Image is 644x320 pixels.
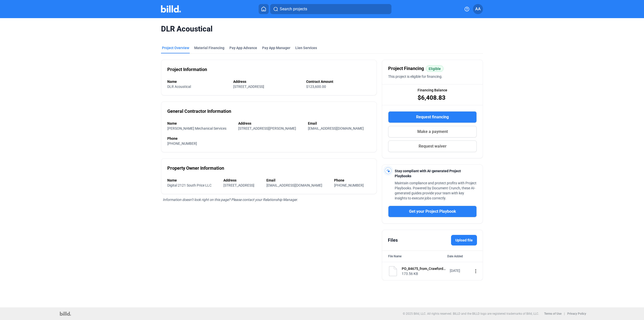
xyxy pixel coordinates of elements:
[473,4,483,14] button: AA
[416,114,449,120] span: Request financing
[167,183,212,187] span: Digital 2121 South Price LLC
[388,206,477,217] button: Get your Project Playbook
[426,65,444,72] mat-chip: Eligible
[167,79,228,84] div: Name
[308,126,364,130] span: [EMAIL_ADDRESS][DOMAIN_NAME]
[223,183,254,187] span: [STREET_ADDRESS]
[388,126,477,137] button: Make a payment
[161,24,483,34] span: DLR Acoustical
[162,45,189,50] div: Project Overview
[167,141,197,146] span: [PHONE_NUMBER]
[194,45,224,50] div: Material Financing
[564,312,565,315] p: |
[233,79,301,84] div: Address
[167,136,371,141] div: Phone
[167,126,226,130] span: [PERSON_NAME] Mechanical Services
[402,266,447,271] div: PO_84675_from_Crawford_Mechanical_Services_LLC_1160813.pdf
[395,181,476,200] span: Maintain compliance and protect profits with Project Playbooks. Powered by Document Crunch, these...
[167,178,218,183] div: Name
[388,65,424,72] span: Project Financing
[266,183,322,187] span: [EMAIL_ADDRESS][DOMAIN_NAME]
[402,271,447,276] div: 173.56 KB
[306,85,326,89] span: $123,600.00
[238,121,303,126] div: Address
[167,85,191,89] span: DLR Acoustical
[161,5,181,13] img: Billd Company Logo
[295,45,317,50] div: Lien Services
[167,66,207,73] div: Project Information
[473,268,479,274] mat-icon: more_vert
[450,268,470,273] div: [DATE]
[418,94,446,102] span: $6,408.83
[262,45,290,50] span: Pay App Manager
[451,235,477,245] label: Upload file
[334,178,371,183] div: Phone
[238,126,296,130] span: [STREET_ADDRESS][PERSON_NAME]
[567,312,586,315] b: Privacy Policy
[418,88,447,93] span: Financing Balance
[388,254,401,259] div: File Name
[395,169,461,178] span: Stay compliant with AI-generated Project Playbooks
[417,129,448,135] span: Make a payment
[334,183,364,187] span: [PHONE_NUMBER]
[229,45,257,50] div: Pay App Advance
[475,6,481,12] span: AA
[388,140,477,152] button: Request waiver
[270,4,391,14] button: Search projects
[306,79,371,84] div: Contract Amount
[409,208,456,215] span: Get your Project Playbook
[544,312,561,315] b: Terms of Use
[266,178,329,183] div: Email
[167,121,233,126] div: Name
[388,111,477,123] button: Request financing
[233,85,264,89] span: [STREET_ADDRESS]
[223,178,261,183] div: Address
[60,312,71,316] img: logo
[447,254,477,259] div: Date Added
[419,143,447,149] span: Request waiver
[403,312,539,315] p: © 2025 Billd, LLC. All rights reserved. BILLD and the BILLD logo are registered trademarks of Bil...
[167,165,224,172] div: Property Owner Information
[167,108,231,115] div: General Contractor Information
[280,6,307,12] span: Search projects
[163,198,298,202] span: Information doesn’t look right on this page? Please contact your Relationship Manager.
[388,266,398,276] img: document
[388,75,442,79] span: This project is eligible for financing.
[388,237,398,244] div: Files
[308,121,371,126] div: Email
